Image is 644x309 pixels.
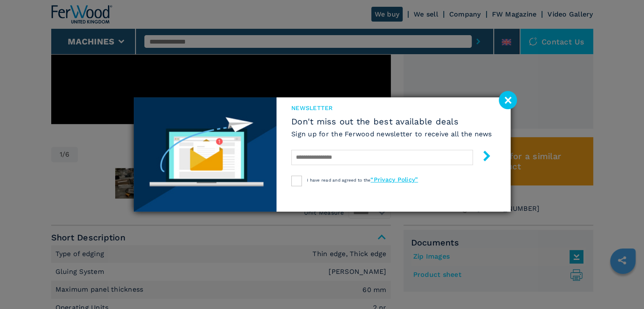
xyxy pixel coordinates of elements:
span: I have read and agreed to the [307,178,418,182]
img: Newsletter image [134,97,277,212]
h6: Sign up for the Ferwood newsletter to receive all the news [291,129,492,139]
button: submit-button [473,147,492,167]
a: “Privacy Policy” [370,176,418,183]
span: newsletter [291,104,492,112]
span: Don't miss out the best available deals [291,116,492,127]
